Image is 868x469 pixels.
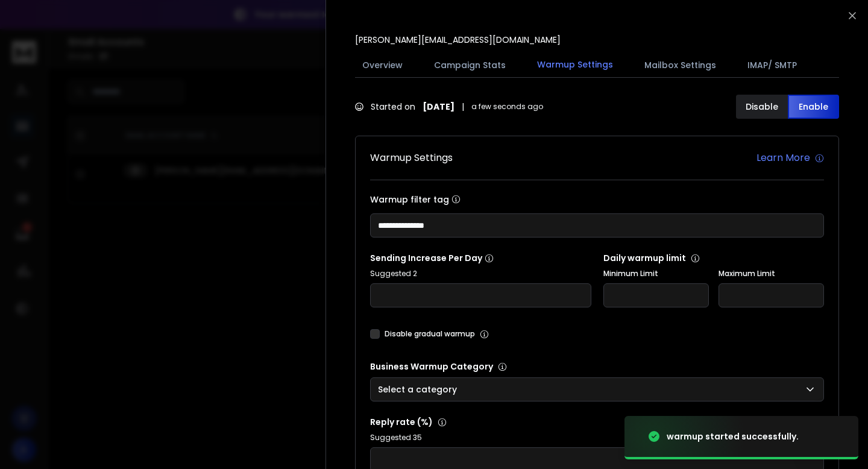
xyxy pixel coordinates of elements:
[740,52,804,78] button: IMAP/ SMTP
[788,95,840,119] button: Enable
[355,101,543,113] div: Started on
[603,269,709,279] label: Minimum Limit
[370,252,591,264] p: Sending Increase Per Day
[355,52,410,78] button: Overview
[427,52,513,78] button: Campaign Stats
[719,269,824,279] label: Maximum Limit
[370,433,824,442] p: Suggested 35
[385,329,475,339] label: Disable gradual warmup
[378,383,462,395] p: Select a category
[370,416,824,428] p: Reply rate (%)
[667,430,799,442] div: warmup started successfully.
[603,252,825,264] p: Daily warmup limit
[423,101,454,113] strong: [DATE]
[370,269,591,279] p: Suggested 2
[756,151,824,165] a: Learn More
[530,51,620,79] button: Warmup Settings
[462,101,464,113] span: |
[471,102,543,112] span: a few seconds ago
[637,52,723,78] button: Mailbox Settings
[736,95,839,119] button: DisableEnable
[355,34,561,46] p: [PERSON_NAME][EMAIL_ADDRESS][DOMAIN_NAME]
[370,360,824,373] p: Business Warmup Category
[370,151,453,165] h1: Warmup Settings
[370,195,824,204] label: Warmup filter tag
[736,95,788,119] button: Disable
